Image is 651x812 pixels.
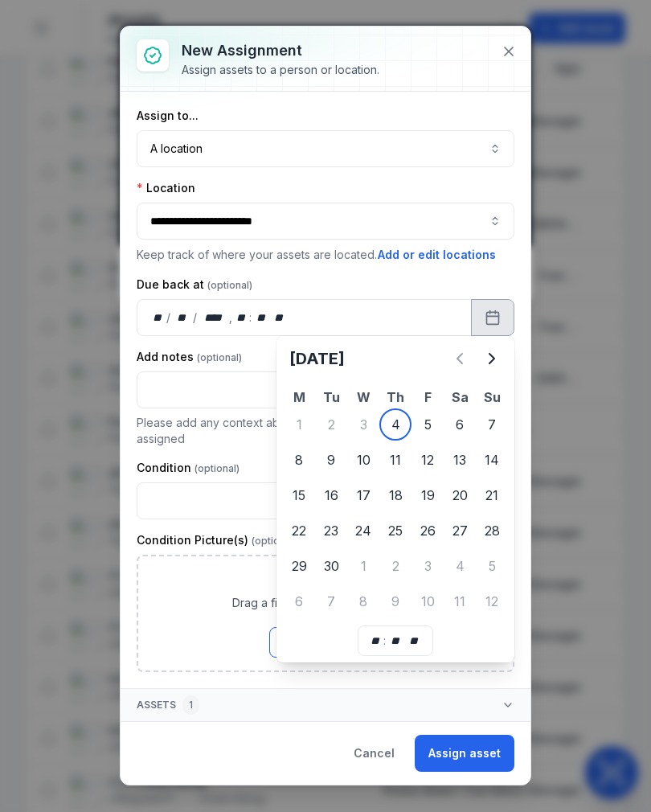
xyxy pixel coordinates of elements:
div: Thursday 11 September 2025 [379,444,411,476]
div: Sunday 7 September 2025 [476,408,508,441]
div: 11 [444,585,476,617]
div: 28 [476,515,508,547]
div: Wednesday 17 September 2025 [347,479,379,511]
th: Th [379,388,411,407]
div: hour, [368,633,384,649]
div: Sunday 14 September 2025 [476,444,508,476]
th: F [411,388,444,407]
div: Tuesday 23 September 2025 [315,515,347,547]
div: Wednesday 8 October 2025 [347,585,379,617]
div: Calendar [283,342,508,656]
div: month, [172,310,194,326]
button: Previous [444,342,476,375]
div: / [193,310,199,326]
div: Monday 22 September 2025 [283,515,315,547]
div: minute, [253,310,269,326]
div: 25 [379,515,411,547]
div: Saturday 11 October 2025 [444,585,476,617]
div: 7 [315,585,347,617]
div: 29 [283,550,315,582]
div: 9 [315,444,347,476]
div: : [249,310,253,326]
div: 19 [411,479,444,511]
div: Tuesday 7 October 2025 [315,585,347,617]
div: 5 [476,550,508,582]
div: 21 [476,479,508,511]
table: September 2025 [283,388,508,619]
div: Saturday 20 September 2025 [444,479,476,511]
div: Sunday 12 October 2025 [476,585,508,617]
div: 1 [182,695,199,715]
div: 16 [315,479,347,511]
div: 2 [379,550,411,582]
div: Tuesday 16 September 2025 [315,479,347,511]
div: 1 [347,550,379,582]
div: Sunday 5 October 2025 [476,550,508,582]
th: Sa [444,388,476,407]
div: / [166,310,172,326]
div: 14 [476,444,508,476]
span: Assets [137,695,199,715]
div: Saturday 6 September 2025 [444,408,476,441]
div: day, [150,310,166,326]
div: September 2025 [283,342,508,619]
label: Condition Picture(s) [137,532,297,548]
div: 4 [379,408,411,441]
div: 23 [315,515,347,547]
div: Monday 6 October 2025 [283,585,315,617]
div: Monday 15 September 2025 [283,479,315,511]
p: Keep track of where your assets are located. [137,246,514,264]
div: 2 [315,408,347,441]
button: Assign asset [415,735,514,772]
span: Drag a file here, or click to browse. [232,595,420,611]
div: 3 [347,408,379,441]
div: Monday 29 September 2025 [283,550,315,582]
div: 5 [411,408,444,441]
th: Tu [315,388,347,407]
div: 17 [347,479,379,511]
div: Sunday 28 September 2025 [476,515,508,547]
div: Saturday 27 September 2025 [444,515,476,547]
h2: [DATE] [289,347,444,370]
th: Su [476,388,508,407]
div: Tuesday 2 September 2025 [315,408,347,441]
div: Thursday 2 October 2025 [379,550,411,582]
button: Next [476,342,508,375]
div: 22 [283,515,315,547]
div: 15 [283,479,315,511]
div: Monday 1 September 2025 [283,408,315,441]
div: Friday 5 September 2025 [411,408,444,441]
div: 8 [283,444,315,476]
div: 6 [444,408,476,441]
div: Assign assets to a person or location. [182,62,379,78]
div: minute, [387,633,403,649]
div: 13 [444,444,476,476]
div: Thursday 9 October 2025 [379,585,411,617]
div: Wednesday 10 September 2025 [347,444,379,476]
div: Wednesday 24 September 2025 [347,515,379,547]
th: M [283,388,315,407]
label: Location [137,180,195,196]
div: 1 [283,408,315,441]
div: 8 [347,585,379,617]
div: Sunday 21 September 2025 [476,479,508,511]
button: Browse Files [269,627,382,658]
div: 10 [411,585,444,617]
div: Tuesday 9 September 2025 [315,444,347,476]
div: 30 [315,550,347,582]
div: 24 [347,515,379,547]
div: Thursday 18 September 2025 [379,479,411,511]
div: 18 [379,479,411,511]
div: 6 [283,585,315,617]
div: Friday 10 October 2025 [411,585,444,617]
div: Wednesday 1 October 2025 [347,550,379,582]
div: 11 [379,444,411,476]
div: Monday 8 September 2025 [283,444,315,476]
h3: New assignment [182,39,379,62]
label: Assign to... [137,108,199,124]
div: 27 [444,515,476,547]
div: Friday 3 October 2025 [411,550,444,582]
label: Due back at [137,277,252,293]
div: hour, [234,310,250,326]
div: Friday 12 September 2025 [411,444,444,476]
